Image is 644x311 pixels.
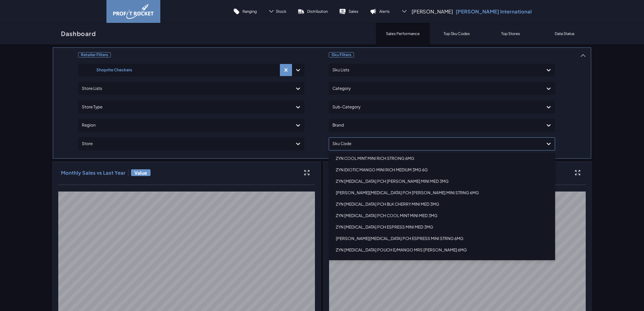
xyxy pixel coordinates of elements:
[82,120,289,131] div: Region
[364,3,395,20] a: Alerts
[555,31,575,36] p: Data Status
[53,23,104,44] a: Dashboard
[276,9,286,14] span: Stock
[332,199,552,210] div: ZYN [MEDICAL_DATA] PCH BLK CHERRY MINI MED 3MG
[332,210,552,221] div: ZYN [MEDICAL_DATA] PCH COOL MINT MINI MED 3MG
[386,31,420,36] p: Sales Performance
[456,8,532,15] p: [PERSON_NAME] International
[292,3,333,20] a: Distribution
[379,9,390,14] p: Alerts
[444,31,470,36] p: Top Sku Codes
[332,83,539,94] div: Category
[82,83,289,94] div: Store Lists
[82,65,147,75] div: Shoprite Checkers
[227,3,262,20] a: Ranging
[113,4,154,19] img: image
[61,169,126,176] h3: Monthly Sales vs Last Year
[332,244,552,256] div: ZYN [MEDICAL_DATA] POUCH E/MANGO MRS [PERSON_NAME] 6MG
[332,233,552,244] div: [PERSON_NAME][MEDICAL_DATA] PCH ESPRESS MINI STRNG 6MG
[332,102,539,112] div: Sub-Category
[332,187,552,199] div: [PERSON_NAME][MEDICAL_DATA] PCH [PERSON_NAME] MINI STRNG 6MG
[82,138,289,149] div: Store
[332,153,552,164] div: ZYN COOL MINT MINI RICH STRONG 6MG
[332,65,539,75] div: Sku Lists
[332,221,552,233] div: ZYN [MEDICAL_DATA] PCH ESPRESS MINI MED 3MG
[412,8,453,15] span: [PERSON_NAME]
[329,52,354,58] span: Sku Filters
[332,176,552,187] div: ZYN [MEDICAL_DATA] PCH [PERSON_NAME] MINI MED 3MG
[82,102,289,112] div: Store Type
[307,9,328,14] p: Distribution
[243,9,257,14] p: Ranging
[332,138,539,149] div: Sku Code
[332,164,552,176] div: ZYN EXOTIC MANGO MINI RICH MEDIUM 3MG 6G
[501,31,520,36] p: Top Stores
[78,52,111,58] span: Retailer Filters
[349,9,358,14] p: Sales
[332,120,539,131] div: Brand
[333,3,364,20] a: Sales
[131,169,151,176] span: Value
